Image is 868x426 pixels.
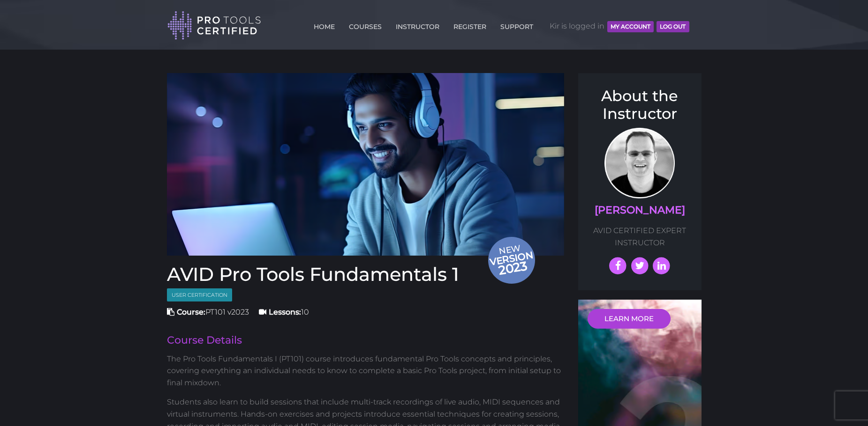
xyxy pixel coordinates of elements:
a: SUPPORT [498,17,536,32]
a: LEARN MORE [588,309,671,329]
h2: Course Details [167,335,565,345]
button: MY ACCOUNT [607,21,654,32]
p: AVID CERTIFIED EXPERT INSTRUCTOR [588,225,692,249]
button: Log Out [657,21,689,32]
h3: About the Instructor [588,87,692,123]
a: Newversion 2023 [167,73,565,256]
a: [PERSON_NAME] [595,204,685,216]
span: version [488,252,535,264]
strong: Lessons: [269,308,301,316]
a: HOME [311,17,337,32]
img: Pro tools certified Fundamentals 1 Course cover [167,73,565,256]
span: User Certification [167,288,232,302]
span: New [488,242,537,279]
a: INSTRUCTOR [393,17,442,32]
span: 2023 [488,257,537,279]
a: COURSES [347,17,384,32]
a: REGISTER [451,17,489,32]
strong: Course: [177,308,205,316]
img: AVID Expert Instructor, Professor Scott Beckett profile photo [604,128,675,198]
img: Pro Tools Certified Logo [167,10,261,41]
p: The Pro Tools Fundamentals I (PT101) course introduces fundamental Pro Tools concepts and princip... [167,353,565,389]
h1: AVID Pro Tools Fundamentals 1 [167,265,565,284]
span: PT101 v2023 [167,308,249,316]
span: Kir is logged in [550,12,689,40]
span: 10 [259,308,309,316]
